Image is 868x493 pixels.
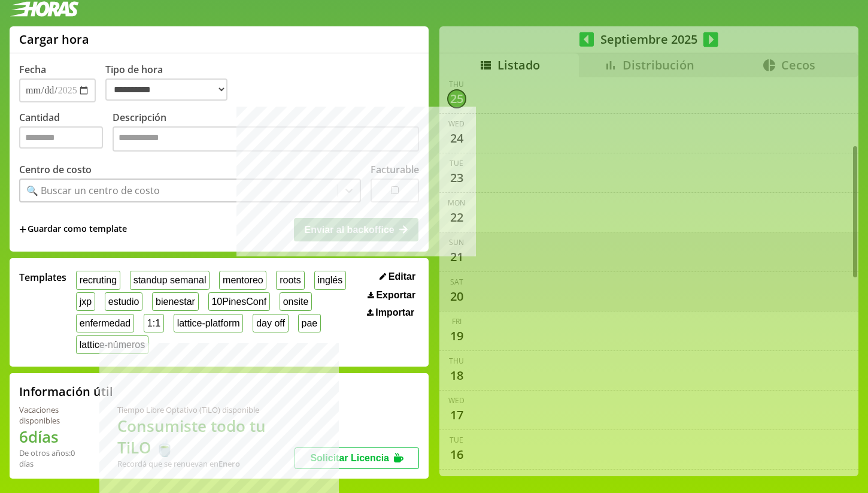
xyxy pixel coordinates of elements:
[310,453,389,463] span: Solicitar Licencia
[19,426,89,447] h1: 6 días
[280,292,312,311] button: onsite
[113,111,419,155] label: Descripción
[19,111,113,155] label: Cantidad
[19,163,92,176] label: Centro de costo
[117,415,295,458] h1: Consumiste todo tu TiLO 🍵
[376,271,419,283] button: Editar
[105,63,237,102] label: Tipo de hora
[144,314,164,332] button: 1:1
[19,126,103,149] input: Cantidad
[105,78,227,101] select: Tipo de hora
[19,223,127,236] span: +Guardar como template
[10,1,79,17] img: logotipo
[19,383,113,400] h2: Información útil
[19,404,89,426] div: Vacaciones disponibles
[219,271,266,289] button: mentoreo
[19,31,89,47] h1: Cargar hora
[117,404,295,415] div: Tiempo Libre Optativo (TiLO) disponible
[76,335,148,354] button: lattice-números
[389,271,415,282] span: Editar
[375,307,414,318] span: Importar
[76,292,95,311] button: jxp
[376,290,415,301] span: Exportar
[218,458,240,469] b: Enero
[19,271,66,284] span: Templates
[19,223,26,236] span: +
[253,314,288,332] button: day off
[298,314,321,332] button: pae
[113,126,419,152] textarea: Descripción
[314,271,346,289] button: inglés
[19,63,46,76] label: Fecha
[276,271,304,289] button: roots
[364,289,419,301] button: Exportar
[19,447,89,469] div: De otros años: 0 días
[295,447,419,469] button: Solicitar Licencia
[208,292,270,311] button: 10PinesConf
[117,458,295,469] div: Recordá que se renuevan en
[105,292,142,311] button: estudio
[174,314,244,332] button: lattice-platform
[130,271,210,289] button: standup semanal
[76,314,134,332] button: enfermedad
[76,271,120,289] button: recruting
[371,163,419,176] label: Facturable
[152,292,198,311] button: bienestar
[26,184,160,197] div: 🔍 Buscar un centro de costo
